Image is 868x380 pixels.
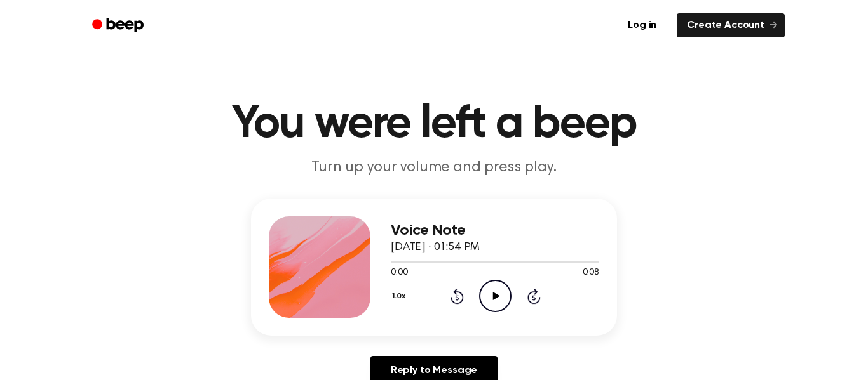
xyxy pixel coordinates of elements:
span: 0:08 [583,266,599,280]
a: Beep [83,13,155,38]
h1: You were left a beep [109,102,759,147]
button: 1.0x [391,285,410,307]
a: Log in [615,11,669,40]
span: 0:00 [391,266,407,280]
span: [DATE] · 01:54 PM [391,242,480,253]
h3: Voice Note [391,222,599,239]
a: Create Account [677,13,785,37]
p: Turn up your volume and press play. [190,157,678,178]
